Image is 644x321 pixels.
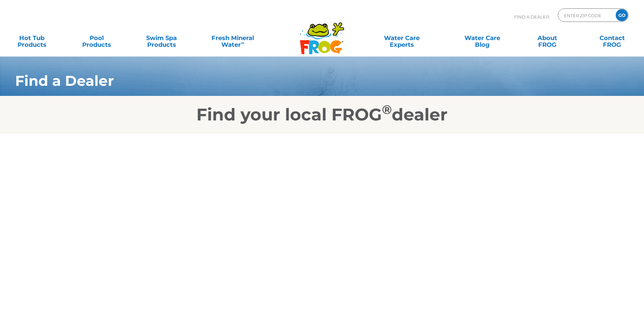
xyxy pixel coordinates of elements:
[522,31,573,45] a: AboutFROG
[72,31,122,45] a: PoolProducts
[296,13,348,55] img: Frog Products Logo
[7,31,57,45] a: Hot TubProducts
[361,31,443,45] a: Water CareExperts
[457,31,508,45] a: Water CareBlog
[587,31,637,45] a: ContactFROG
[241,40,244,45] sup: ∞
[136,31,187,45] a: Swim SpaProducts
[5,105,639,125] h2: Find your local FROG dealer
[201,31,264,45] a: Fresh MineralWater∞
[15,73,576,89] h1: Find a Dealer
[616,9,628,21] input: GO
[382,102,392,117] sup: ®
[514,8,549,25] p: Find A Dealer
